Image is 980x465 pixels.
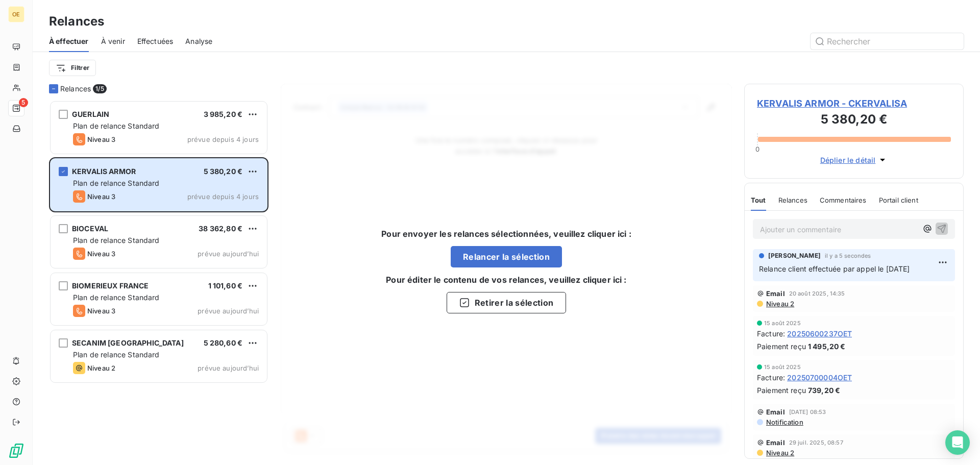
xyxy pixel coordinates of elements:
[87,135,115,143] span: Niveau 3
[101,36,125,46] span: À venir
[204,338,243,347] span: 5 280,60 €
[808,385,840,396] span: 739,20 €
[447,292,566,313] button: Retirer la sélection
[766,289,785,298] span: Email
[73,236,160,244] span: Plan de relance Standard
[19,98,28,107] span: 5
[73,179,160,187] span: Plan de relance Standard
[72,281,149,290] span: BIOMERIEUX FRANCE
[199,224,242,233] span: 38 362,80 €
[72,167,136,176] span: KERVALIS ARMOR
[811,33,964,50] input: Rechercher
[765,449,794,457] span: Niveau 2
[817,154,891,166] button: Déplier le détail
[778,196,807,204] span: Relances
[765,418,803,426] span: Notification
[87,307,115,315] span: Niveau 3
[751,196,766,204] span: Tout
[386,274,626,286] h6: Pour éditer le contenu de vos relances, veuillez cliquer ici :
[204,110,243,118] span: 3 985,20 €
[93,84,106,93] span: 1/ 5
[381,228,631,240] h6: Pour envoyer les relances sélectionnées, veuillez cliquer ici :
[789,409,826,415] span: [DATE] 08:53
[757,341,806,352] span: Paiement reçu
[757,96,951,110] span: KERVALIS ARMOR - CKERVALISA
[204,167,243,176] span: 5 380,20 €
[825,253,871,259] span: il y a 5 secondes
[73,350,160,359] span: Plan de relance Standard
[757,110,951,131] h3: 5 380,20 €
[789,290,845,297] span: 20 août 2025, 14:35
[60,84,91,94] span: Relances
[757,385,806,396] span: Paiement reçu
[787,372,852,383] span: 20250700004OET
[87,364,115,372] span: Niveau 2
[8,100,24,116] a: 5
[73,121,160,130] span: Plan de relance Standard
[820,155,876,165] span: Déplier le détail
[72,110,109,118] span: GUERLAIN
[49,12,104,31] h3: Relances
[759,264,910,273] span: Relance client effectuée par appel le [DATE]
[757,328,785,339] span: Facture :
[451,246,562,267] button: Relancer la sélection
[757,372,785,383] span: Facture :
[766,408,785,416] span: Email
[87,192,115,201] span: Niveau 3
[49,60,96,76] button: Filtrer
[73,293,160,302] span: Plan de relance Standard
[49,36,89,46] span: À effectuer
[8,6,24,22] div: OE
[764,364,801,370] span: 15 août 2025
[49,100,268,465] div: grid
[768,251,821,260] span: [PERSON_NAME]
[787,328,852,339] span: 20250600237OET
[945,430,970,455] div: Open Intercom Messenger
[755,145,759,153] span: 0
[198,364,259,372] span: prévue aujourd’hui
[808,341,846,352] span: 1 495,20 €
[789,439,843,446] span: 29 juil. 2025, 08:57
[185,36,212,46] span: Analyse
[8,443,24,459] img: Logo LeanPay
[208,281,243,290] span: 1 101,60 €
[198,307,259,315] span: prévue aujourd’hui
[137,36,174,46] span: Effectuées
[87,250,115,258] span: Niveau 3
[820,196,867,204] span: Commentaires
[187,135,259,143] span: prévue depuis 4 jours
[879,196,918,204] span: Portail client
[764,320,801,326] span: 15 août 2025
[72,224,108,233] span: BIOCEVAL
[765,300,794,308] span: Niveau 2
[766,438,785,447] span: Email
[187,192,259,201] span: prévue depuis 4 jours
[72,338,184,347] span: SECANIM [GEOGRAPHIC_DATA]
[198,250,259,258] span: prévue aujourd’hui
